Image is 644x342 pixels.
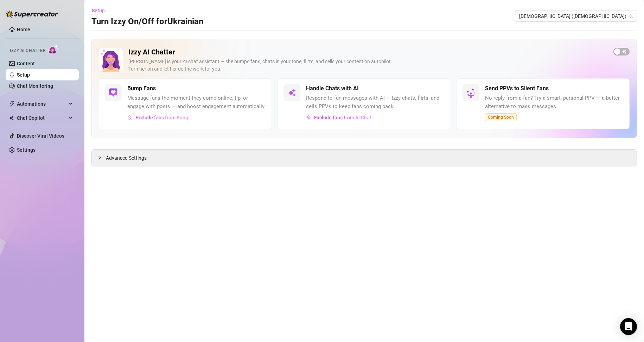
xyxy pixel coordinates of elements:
[620,318,637,335] div: Open Intercom Messenger
[17,98,67,110] span: Automations
[306,94,445,111] span: Respond to fan messages with AI — Izzy chats, flirts, and sells PPVs to keep fans coming back.
[91,5,110,16] button: Setup
[466,88,478,99] img: silent-fans-ppv-o-N6Mmdf.svg
[17,112,67,124] span: Chat Copilot
[17,61,35,66] a: Content
[127,112,190,123] button: Exclude fans from Bump
[17,72,30,78] a: Setup
[128,58,608,73] div: [PERSON_NAME] is your AI chat assistant — she bumps fans, chats in your tone, flirts, and sells y...
[91,16,203,27] h3: Turn Izzy On/Off for Ukrainian
[92,8,105,13] span: Setup
[306,112,372,123] button: Exclude fans from AI Chat
[17,83,53,89] a: Chat Monitoring
[97,156,102,160] span: collapsed
[128,115,133,120] img: svg%3e
[97,154,106,162] div: collapsed
[306,115,311,120] img: svg%3e
[485,113,517,121] span: Coming Soon
[10,47,45,54] span: Izzy AI Chatter
[9,116,14,120] img: Chat Copilot
[127,84,156,93] h5: Bump Fans
[519,11,633,21] span: Ukrainian (ukrainianmodel)
[9,101,15,107] span: thunderbolt
[48,45,59,55] img: AI Chatter
[17,147,36,153] a: Settings
[288,88,296,97] img: svg%3e
[106,154,147,162] span: Advanced Settings
[314,115,371,120] span: Exclude fans from AI Chat
[99,48,123,72] img: Izzy AI Chatter
[17,133,64,139] a: Discover Viral Videos
[6,11,58,18] img: logo-BBDzfeDw.svg
[128,48,608,57] h2: Izzy AI Chatter
[17,27,30,32] a: Home
[306,84,359,93] h5: Handle Chats with AI
[127,94,266,111] span: Message fans the moment they come online, tip, or engage with posts — and boost engagement automa...
[485,84,549,93] h5: Send PPVs to Silent Fans
[485,94,624,111] span: No reply from a fan? Try a smart, personal PPV — a better alternative to mass messages.
[629,14,633,18] span: team
[135,115,190,120] span: Exclude fans from Bump
[109,88,117,97] img: svg%3e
